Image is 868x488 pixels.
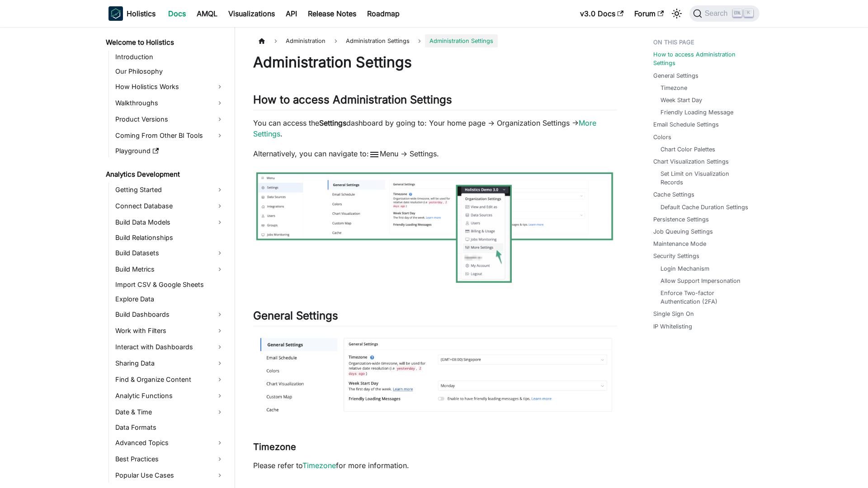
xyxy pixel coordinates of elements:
[653,133,671,141] a: Colors
[113,421,227,434] a: Data Formats
[108,6,123,21] img: Holistics
[108,6,156,21] a: HolisticsHolistics
[253,34,617,47] nav: Breadcrumbs
[127,8,156,19] b: Holistics
[362,6,405,21] a: Roadmap
[653,157,729,166] a: Chart Visualization Settings
[253,53,617,71] h1: Administration Settings
[302,6,362,21] a: Release Notes
[113,112,227,127] a: Product Versions
[113,405,227,419] a: Date & Time
[660,96,702,104] a: Week Start Day
[113,65,227,78] a: Our Philosophy
[113,96,227,110] a: Walkthroughs
[253,148,617,160] p: Alternatively, you can navigate to: Menu -> Settings.
[113,231,227,244] a: Build Relationships
[660,203,748,211] a: Default Cache Duration Settings
[653,71,698,80] a: General Settings
[660,289,750,306] a: Enforce Two-factor Authentication (2FA)
[113,307,227,322] a: Build Dashboards
[653,252,699,260] a: Security Settings
[702,9,733,18] span: Search
[369,149,380,160] span: menu
[253,309,617,326] h2: General Settings
[281,34,330,47] span: Administration
[113,356,227,371] a: Sharing Data
[341,34,414,47] span: Administration Settings
[113,51,227,63] a: Introduction
[113,324,227,338] a: Work with Filters
[653,227,713,236] a: Job Queuing Settings
[113,128,227,143] a: Coming From Other BI Tools
[113,215,227,230] a: Build Data Models
[113,452,227,466] a: Best Practices
[113,436,227,450] a: Advanced Topics
[113,278,227,291] a: Import CSV & Google Sheets
[113,80,227,94] a: How Holistics Works
[253,34,270,47] a: Home page
[253,93,617,110] h2: How to access Administration Settings
[253,117,617,139] p: You can access the dashboard by going to: Your home page -> Organization Settings -> .
[653,239,706,248] a: Maintenance Mode
[163,6,191,21] a: Docs
[660,169,750,187] a: Set Limit on Visualization Records
[113,246,227,260] a: Build Datasets
[113,468,227,483] a: Popular Use Cases
[280,6,302,21] a: API
[253,460,617,471] p: Please refer to for more information.
[113,340,227,354] a: Interact with Dashboards
[113,293,227,305] a: Explore Data
[653,310,694,318] a: Single Sign On
[191,6,223,21] a: AMQL
[253,441,617,453] h3: Timezone
[113,145,227,157] a: Playground
[653,322,692,331] a: IP Whitelisting
[660,108,733,117] a: Friendly Loading Message
[113,262,227,277] a: Build Metrics
[223,6,280,21] a: Visualizations
[113,372,227,387] a: Find & Organize Content
[629,6,669,21] a: Forum
[113,183,227,197] a: Getting Started
[575,6,629,21] a: v3.0 Docs
[113,389,227,403] a: Analytic Functions
[653,215,709,224] a: Persistence Settings
[689,5,759,22] button: Search (Ctrl+K)
[319,118,346,127] strong: Settings
[660,277,741,285] a: Allow Support Impersonation
[670,6,684,21] button: Switch between dark and light mode (currently light mode)
[425,34,498,47] span: Administration Settings
[660,145,715,154] a: Chart Color Palettes
[113,199,227,213] a: Connect Database
[653,120,719,129] a: Email Schedule Settings
[653,190,694,199] a: Cache Settings
[302,461,336,470] a: Timezone
[653,50,754,67] a: How to access Administration Settings
[660,264,709,273] a: Login Mechanism
[660,84,687,92] a: Timezone
[99,27,235,488] nav: Docs sidebar
[103,36,227,49] a: Welcome to Holistics
[744,9,753,17] kbd: K
[103,168,227,181] a: Analytics Development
